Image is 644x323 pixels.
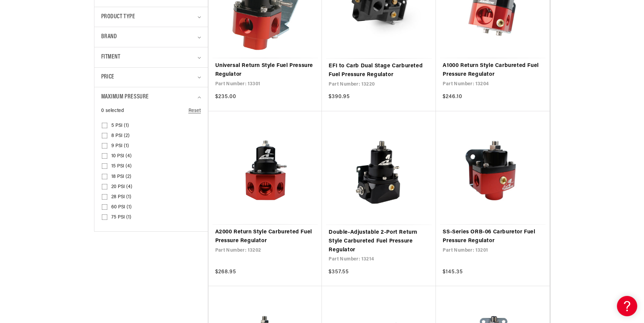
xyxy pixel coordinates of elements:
span: 5 PSI (1) [111,123,129,129]
a: EFI to Carb Dual Stage Carbureted Fuel Pressure Regulator [329,62,429,79]
summary: Brand (0 selected) [101,27,201,47]
span: 8 PSI (2) [111,133,130,139]
a: Universal Return Style Fuel Pressure Regulator [215,62,315,79]
summary: Price [101,68,201,87]
span: Product type [101,12,135,22]
a: SS-Series ORB-06 Carburetor Fuel Pressure Regulator [443,228,543,245]
span: Brand [101,32,117,42]
span: Price [101,73,114,82]
span: 20 PSI (4) [111,184,132,190]
a: Double-Adjustable 2-Port Return Style Carbureted Fuel Pressure Regulator [329,228,429,254]
summary: Product type (0 selected) [101,7,201,27]
span: 0 selected [101,107,124,115]
a: A1000 Return Style Carbureted Fuel Pressure Regulator [443,62,543,79]
span: 60 PSI (1) [111,204,132,210]
span: Maximum Pressure [101,92,149,102]
a: A2000 Return Style Carbureted Fuel Pressure Regulator [215,228,315,245]
span: 9 PSI (1) [111,143,129,149]
span: 28 PSI (1) [111,194,131,200]
span: Fitment [101,52,120,62]
span: 10 PSI (4) [111,153,132,159]
a: Reset [188,107,201,115]
summary: Fitment (0 selected) [101,47,201,67]
span: 75 PSI (1) [111,214,131,221]
span: 18 PSI (2) [111,174,131,180]
summary: Maximum Pressure (0 selected) [101,87,201,107]
span: 15 PSI (4) [111,163,132,169]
